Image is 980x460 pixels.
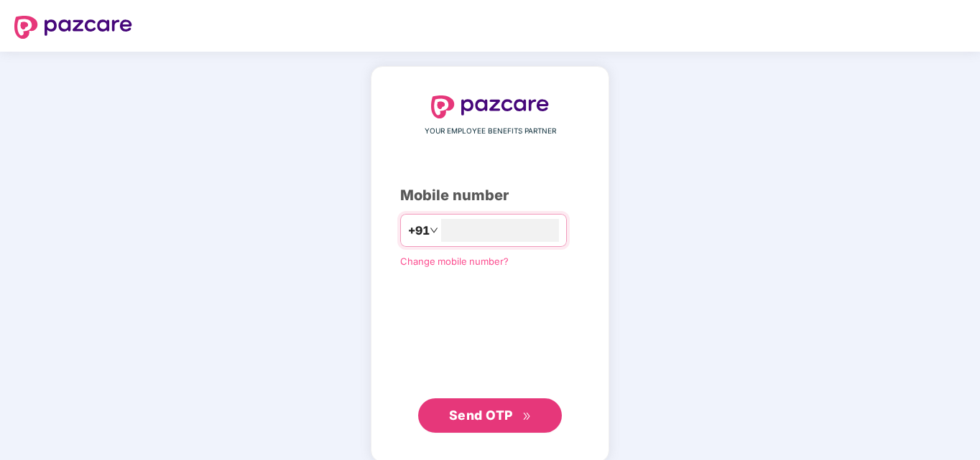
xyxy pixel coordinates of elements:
[400,255,509,267] a: Change mobile number?
[14,16,132,39] img: logo
[425,126,556,137] span: YOUR EMPLOYEE BENEFITS PARTNER
[400,184,580,207] div: Mobile number
[431,95,549,118] img: logo
[449,408,513,423] span: Send OTP
[522,412,532,421] span: double-right
[430,226,438,235] span: down
[418,398,562,433] button: Send OTPdouble-right
[408,222,430,240] span: +91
